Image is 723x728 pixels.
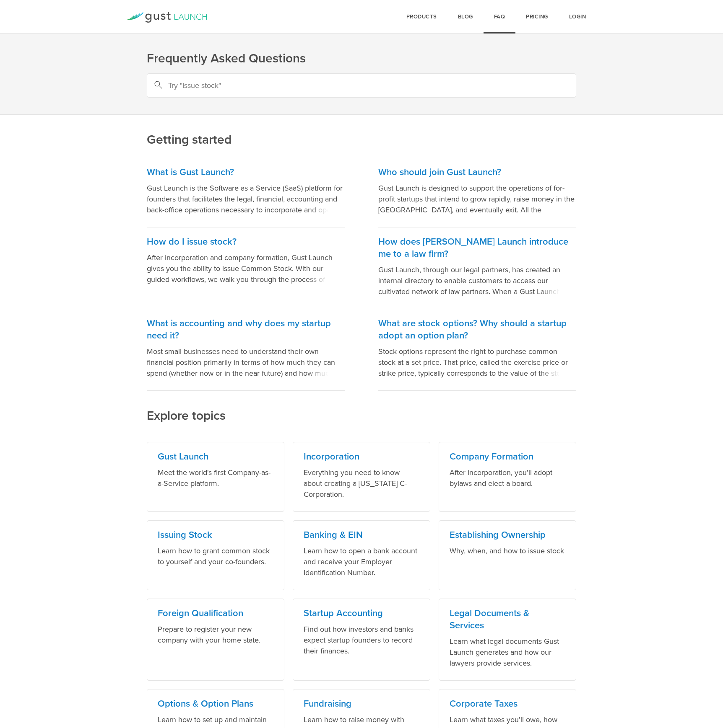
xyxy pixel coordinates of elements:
a: Who should join Gust Launch? Gust Launch is designed to support the operations of for-profit star... [378,158,576,227]
a: What is Gust Launch? Gust Launch is the Software as a Service (SaaS) platform for founders that f... [147,158,345,227]
p: Most small businesses need to understand their own financial position primarily in terms of how m... [147,346,345,379]
p: Everything you need to know about creating a [US_STATE] C-Corporation. [304,467,419,500]
p: Gust Launch is designed to support the operations of for-profit startups that intend to grow rapi... [378,183,576,215]
a: How does [PERSON_NAME] Launch introduce me to a law firm? Gust Launch, through our legal partners... [378,227,576,309]
h3: Banking & EIN [304,529,419,541]
a: Establishing Ownership Why, when, and how to issue stock [439,520,576,590]
h3: Legal Documents & Services [450,607,565,632]
h3: What is Gust Launch? [147,166,345,178]
p: After incorporation, you'll adopt bylaws and elect a board. [450,467,565,489]
h3: Options & Option Plans [158,698,273,710]
p: Learn what legal documents Gust Launch generates and how our lawyers provide services. [450,636,565,669]
h3: Company Formation [450,451,565,463]
h3: How does [PERSON_NAME] Launch introduce me to a law firm? [378,236,576,260]
p: Gust Launch is the Software as a Service (SaaS) platform for founders that facilitates the legal,... [147,183,345,215]
h3: Startup Accounting [304,607,419,620]
a: Incorporation Everything you need to know about creating a [US_STATE] C-Corporation. [293,442,430,512]
a: Legal Documents & Services Learn what legal documents Gust Launch generates and how our lawyers p... [439,599,576,681]
a: How do I issue stock? After incorporation and company formation, Gust Launch gives you the abilit... [147,227,345,309]
p: Find out how investors and banks expect startup founders to record their finances. [304,624,419,656]
a: Banking & EIN Learn how to open a bank account and receive your Employer Identification Number. [293,520,430,590]
p: Prepare to register your new company with your home state. [158,624,273,645]
p: Learn how to grant common stock to yourself and your co-founders. [158,545,273,567]
p: After incorporation and company formation, Gust Launch gives you the ability to issue Common Stoc... [147,252,345,285]
h3: Incorporation [304,451,419,463]
h3: How do I issue stock? [147,236,345,248]
h3: Corporate Taxes [450,698,565,710]
h3: Issuing Stock [158,529,273,541]
h3: Fundraising [304,698,419,710]
p: Gust Launch, through our legal partners, has created an internal directory to enable customers to... [378,264,576,297]
h3: Establishing Ownership [450,529,565,541]
a: What are stock options? Why should a startup adopt an option plan? Stock options represent the ri... [378,309,576,391]
a: Company Formation After incorporation, you'll adopt bylaws and elect a board. [439,442,576,512]
h3: Gust Launch [158,451,273,463]
a: Foreign Qualification Prepare to register your new company with your home state. [147,599,284,681]
h3: Who should join Gust Launch? [378,166,576,178]
h3: What is accounting and why does my startup need it? [147,318,345,342]
p: Learn how to open a bank account and receive your Employer Identification Number. [304,545,419,578]
h2: Getting started [147,75,576,148]
h2: Explore topics [147,351,576,424]
a: What is accounting and why does my startup need it? Most small businesses need to understand thei... [147,309,345,391]
h1: Frequently Asked Questions [147,50,576,67]
a: Startup Accounting Find out how investors and banks expect startup founders to record their finan... [293,599,430,681]
p: Stock options represent the right to purchase common stock at a set price. That price, called the... [378,346,576,379]
input: Try "Issue stock" [147,73,576,98]
h3: Foreign Qualification [158,607,273,620]
a: Issuing Stock Learn how to grant common stock to yourself and your co-founders. [147,520,284,590]
p: Meet the world's first Company-as-a-Service platform. [158,467,273,489]
h3: What are stock options? Why should a startup adopt an option plan? [378,318,576,342]
a: Gust Launch Meet the world's first Company-as-a-Service platform. [147,442,284,512]
p: Why, when, and how to issue stock [450,545,565,556]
